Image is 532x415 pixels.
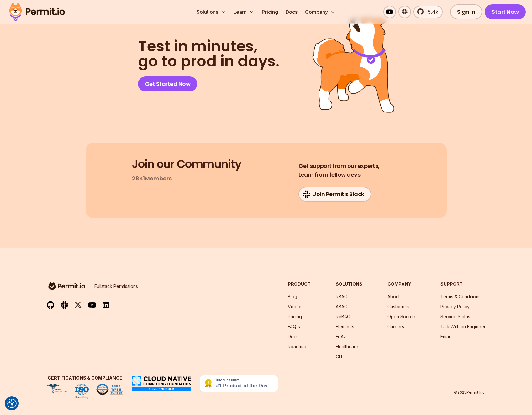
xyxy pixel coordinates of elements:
h3: Certifications & Compliance [47,375,123,381]
img: Permit logo [6,1,68,23]
a: FoAz [336,334,346,339]
a: RBAC [336,294,347,299]
img: Revisit consent button [7,399,17,408]
a: Email [440,334,451,339]
a: Open Source [387,314,415,319]
a: Get Started Now [138,76,198,91]
a: Docs [283,6,300,18]
img: twitter [74,301,82,309]
a: Terms & Conditions [440,294,481,299]
span: Test in minutes, [138,39,279,54]
a: 5.4k [413,6,443,18]
a: Join Permit's Slack [298,187,371,202]
h3: Join our Community [132,158,241,170]
p: © 2025 Permit Inc. [454,390,486,395]
a: Roadmap [288,344,308,349]
img: ISO [75,384,89,395]
a: About [387,294,400,299]
a: Blog [288,294,297,299]
img: linkedin [103,301,109,309]
img: HIPAA [47,384,67,395]
a: Sign In [450,4,482,19]
a: Pricing [259,6,281,18]
a: Talk With an Engineer [440,324,486,329]
span: 5.4k [424,8,438,16]
h4: Learn from fellow devs [298,162,380,179]
button: Solutions [194,6,228,18]
h3: Product [288,281,311,287]
a: CLI [336,354,342,359]
a: ABAC [336,304,347,309]
h3: Solutions [336,281,362,287]
a: Videos [288,304,303,309]
a: Customers [387,304,409,309]
p: Fullstack Permissions [94,283,138,289]
a: FAQ's [288,324,300,329]
a: Docs [288,334,298,339]
a: Healthcare [336,344,358,349]
h3: Company [387,281,415,287]
img: youtube [88,301,96,309]
h2: go to prod in days. [138,39,279,69]
img: SOC [96,384,123,395]
button: Consent Preferences [7,399,17,408]
img: github [47,301,54,309]
div: Pending [75,395,88,400]
button: Company [303,6,338,18]
a: Start Now [485,4,526,19]
button: Learn [231,6,257,18]
a: Service Status [440,314,470,319]
h3: Support [440,281,486,287]
p: 2841 Members [132,174,172,183]
a: ReBAC [336,314,350,319]
a: Careers [387,324,404,329]
img: slack [61,301,68,309]
a: Privacy Policy [440,304,470,309]
a: Pricing [288,314,302,319]
img: logo [47,281,87,291]
span: Get support from our experts, [298,162,380,170]
a: Elements [336,324,354,329]
img: Permit.io - Never build permissions again | Product Hunt [200,375,278,392]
